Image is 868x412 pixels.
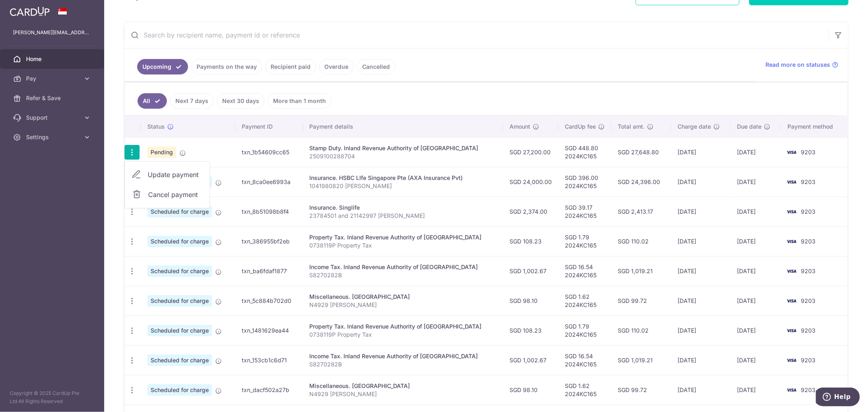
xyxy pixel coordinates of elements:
[310,271,496,279] p: S8270282B
[801,386,816,393] span: 9203
[678,123,711,131] span: Charge date
[558,286,611,316] td: SGD 1.62 2024KC165
[26,133,80,141] span: Settings
[611,167,671,197] td: SGD 24,396.00
[217,93,265,109] a: Next 30 days
[731,197,781,226] td: [DATE]
[147,384,212,396] span: Scheduled for charge
[147,325,212,336] span: Scheduled for charge
[147,206,212,217] span: Scheduled for charge
[357,59,395,75] a: Cancelled
[611,316,671,345] td: SGD 110.02
[558,375,611,405] td: SGD 1.62 2024KC165
[801,149,816,156] span: 9203
[310,233,496,241] div: Property Tax. Inland Revenue Authority of [GEOGRAPHIC_DATA]
[147,123,165,131] span: Status
[503,375,558,405] td: SGD 98.10
[731,316,781,345] td: [DATE]
[801,208,816,215] span: 9203
[618,123,645,131] span: Total amt.
[783,296,800,306] img: Bank Card
[801,297,816,304] span: 9203
[801,327,816,334] span: 9203
[235,316,303,345] td: txn_1481629ea44
[147,147,176,158] span: Pending
[503,286,558,316] td: SGD 98.10
[611,197,671,226] td: SGD 2,413.17
[310,144,496,152] div: Stamp Duty. Inland Revenue Authority of [GEOGRAPHIC_DATA]
[13,28,91,37] p: [PERSON_NAME][EMAIL_ADDRESS][DOMAIN_NAME]
[558,167,611,197] td: SGD 396.00 2024KC165
[503,226,558,256] td: SGD 108.23
[611,286,671,316] td: SGD 99.72
[671,197,731,226] td: [DATE]
[558,316,611,345] td: SGD 1.79 2024KC165
[611,137,671,167] td: SGD 27,648.80
[170,93,214,109] a: Next 7 days
[671,375,731,405] td: [DATE]
[26,94,80,102] span: Refer & Save
[235,137,303,167] td: txn_1b54609cc65
[235,345,303,375] td: txn_153cb1c6d71
[310,204,496,212] div: Insurance. Singlife
[565,123,596,131] span: CardUp fee
[26,75,80,83] span: Pay
[235,197,303,226] td: txn_8b51098b8f4
[147,295,212,307] span: Scheduled for charge
[731,137,781,167] td: [DATE]
[310,241,496,250] p: 0738119P Property Tax
[310,152,496,160] p: 2509100288704
[310,352,496,360] div: Income Tax. Inland Revenue Authority of [GEOGRAPHIC_DATA]
[558,345,611,375] td: SGD 16.54 2024KC165
[10,7,50,16] img: CardUp
[671,256,731,286] td: [DATE]
[310,293,496,301] div: Miscellaneous. [GEOGRAPHIC_DATA]
[783,385,800,395] img: Bank Card
[235,286,303,316] td: txn_5c884b702d0
[310,322,496,331] div: Property Tax. Inland Revenue Authority of [GEOGRAPHIC_DATA]
[310,382,496,390] div: Miscellaneous. [GEOGRAPHIC_DATA]
[310,263,496,271] div: Income Tax. Inland Revenue Authority of [GEOGRAPHIC_DATA]
[765,61,838,69] a: Read more on statuses
[611,226,671,256] td: SGD 110.02
[731,167,781,197] td: [DATE]
[671,167,731,197] td: [DATE]
[558,137,611,167] td: SGD 448.80 2024KC165
[781,116,848,137] th: Payment method
[783,326,800,335] img: Bank Card
[310,301,496,309] p: N4929 [PERSON_NAME]
[558,226,611,256] td: SGD 1.79 2024KC165
[235,116,303,137] th: Payment ID
[783,177,800,187] img: Bank Card
[558,256,611,286] td: SGD 16.54 2024KC165
[671,226,731,256] td: [DATE]
[611,345,671,375] td: SGD 1,019.21
[310,174,496,182] div: Insurance. HSBC LIfe Singapore Pte (AXA Insurance Pvt)
[138,93,167,109] a: All
[124,22,829,48] input: Search by recipient name, payment id or reference
[310,390,496,398] p: N4929 [PERSON_NAME]
[310,360,496,368] p: S8270282B
[265,59,316,75] a: Recipient paid
[801,357,816,364] span: 9203
[319,59,354,75] a: Overdue
[801,267,816,274] span: 9203
[310,331,496,339] p: 0738119P Property Tax
[26,114,80,122] span: Support
[235,167,303,197] td: txn_8ca0ee6993a
[503,345,558,375] td: SGD 1,002.67
[671,316,731,345] td: [DATE]
[310,212,496,220] p: 23784501 and 21142997 [PERSON_NAME]
[731,286,781,316] td: [DATE]
[137,59,188,75] a: Upcoming
[235,256,303,286] td: txn_ba6fdaf1877
[737,123,762,131] span: Due date
[731,256,781,286] td: [DATE]
[731,226,781,256] td: [DATE]
[671,286,731,316] td: [DATE]
[783,355,800,365] img: Bank Card
[765,61,830,69] span: Read more on statuses
[783,207,800,217] img: Bank Card
[671,137,731,167] td: [DATE]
